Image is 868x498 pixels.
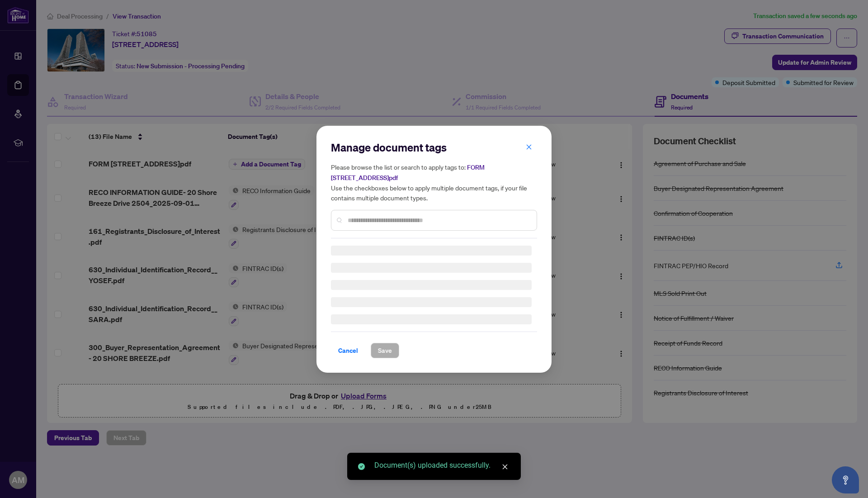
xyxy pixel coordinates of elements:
div: Document(s) uploaded successfully. [374,460,510,471]
h5: Please browse the list or search to apply tags to: Use the checkboxes below to apply multiple doc... [331,162,537,203]
button: Open asap [832,466,859,493]
button: Cancel [331,343,365,358]
button: Save [371,343,399,358]
span: FORM [STREET_ADDRESS]pdf [331,163,485,182]
span: check-circle [358,463,365,470]
span: close [526,143,532,150]
span: close [502,464,508,470]
span: Cancel [338,343,358,358]
h2: Manage document tags [331,140,537,155]
a: Close [500,462,510,472]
